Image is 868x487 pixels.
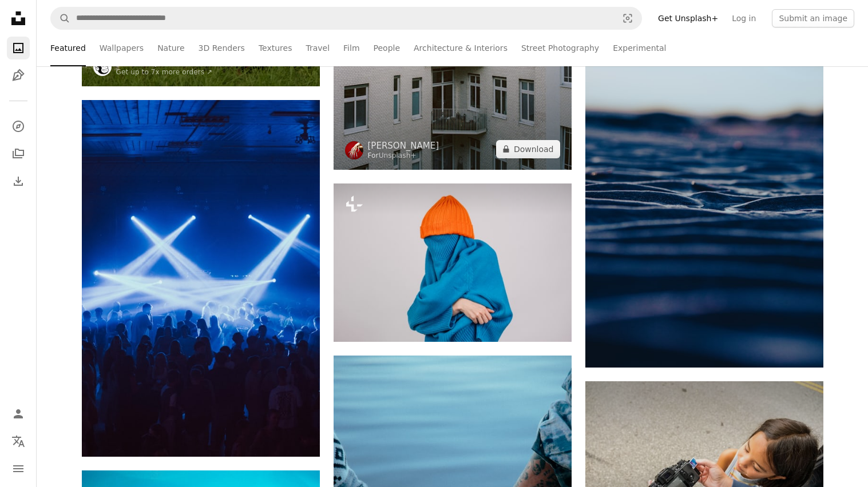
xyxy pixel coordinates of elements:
[82,273,320,284] a: Crowd enjoying a concert with blue stage lights.
[374,30,401,66] a: People
[368,151,439,161] div: For
[334,257,572,268] a: Person wrapped in blue blanket wearing orange hat
[521,30,599,66] a: Street Photography
[259,30,292,66] a: Textures
[306,30,330,66] a: Travel
[7,170,30,193] a: Download History
[157,30,184,66] a: Nature
[585,11,823,368] img: Rippled sand dunes under a twilight sky
[496,140,560,158] button: Download
[7,142,30,165] a: Collections
[585,183,823,194] a: Rippled sand dunes under a twilight sky
[7,457,30,480] button: Menu
[614,7,641,29] button: Visual search
[414,30,508,66] a: Architecture & Interiors
[613,30,666,66] a: Experimental
[7,7,30,32] a: Home — Unsplash
[199,30,245,66] a: 3D Renders
[7,402,30,425] a: Log in / Sign up
[82,100,320,457] img: Crowd enjoying a concert with blue stage lights.
[651,9,725,27] a: Get Unsplash+
[7,64,30,87] a: Illustrations
[725,9,763,27] a: Log in
[7,37,30,59] a: Photos
[51,7,70,29] button: Search Unsplash
[93,58,112,76] img: Go to Mailchimp's profile
[343,30,359,66] a: Film
[379,151,417,159] a: Unsplash+
[100,30,144,66] a: Wallpapers
[345,141,363,159] img: Go to Marlen Stahlhuth's profile
[585,455,823,465] a: A girl looks at a camera held by an adult.
[772,9,854,27] button: Submit an image
[7,115,30,138] a: Explore
[334,183,572,342] img: Person wrapped in blue blanket wearing orange hat
[50,7,642,30] form: Find visuals sitewide
[7,430,30,453] button: Language
[116,68,213,76] a: Get up to 7x more orders ↗
[368,140,439,151] a: [PERSON_NAME]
